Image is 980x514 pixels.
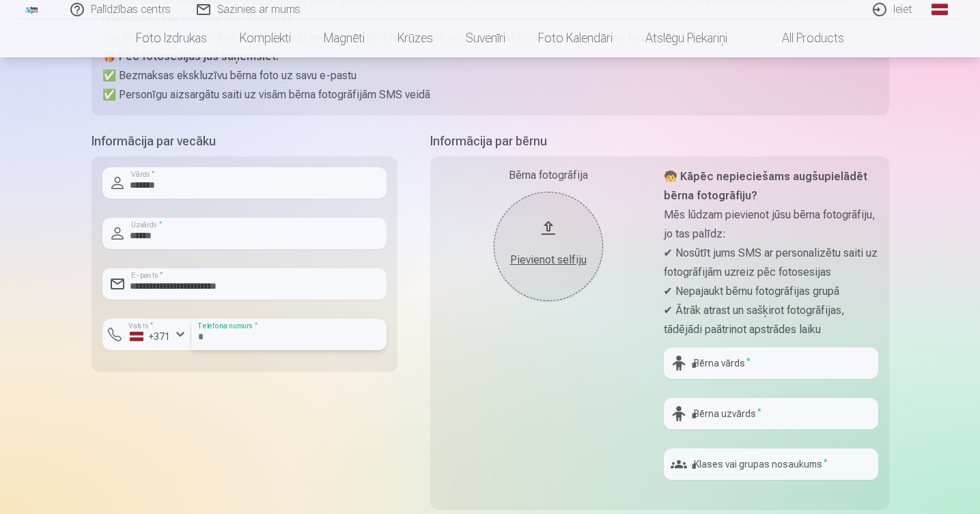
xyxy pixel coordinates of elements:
h5: Informācija par vecāku [92,132,397,151]
a: Foto izdrukas [120,19,223,57]
a: Suvenīri [449,19,522,57]
p: ✔ Nosūtīt jums SMS ar personalizētu saiti uz fotogrāfijām uzreiz pēc fotosesijas [664,244,878,282]
p: Mēs lūdzam pievienot jūsu bērna fotogrāfiju, jo tas palīdz: [664,205,878,244]
p: ✔ Ātrāk atrast un sašķirot fotogrāfijas, tādējādi paātrinot apstrādes laiku [664,301,878,339]
a: Foto kalendāri [522,19,629,57]
a: Magnēti [307,19,381,57]
p: ✅ Personīgu aizsargātu saiti uz visām bērna fotogrāfijām SMS veidā [102,85,878,104]
button: Pievienot selfiju [494,192,603,301]
a: All products [744,19,860,57]
a: Krūzes [381,19,449,57]
a: Komplekti [223,19,307,57]
img: /fa1 [25,5,40,14]
button: Valsts*+371 [102,319,191,350]
h5: Informācija par bērnu [430,132,889,151]
div: Pievienot selfiju [507,252,589,268]
label: Valsts [124,321,158,331]
p: ✅ Bezmaksas ekskluzīvu bērna foto uz savu e-pastu [102,66,878,85]
div: +371 [130,330,171,343]
strong: 🧒 Kāpēc nepieciešams augšupielādēt bērna fotogrāfiju? [664,170,867,202]
div: Bērna fotogrāfija [441,167,656,184]
p: ✔ Nepajaukt bērnu fotogrāfijas grupā [664,282,878,301]
a: Atslēgu piekariņi [629,19,744,57]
